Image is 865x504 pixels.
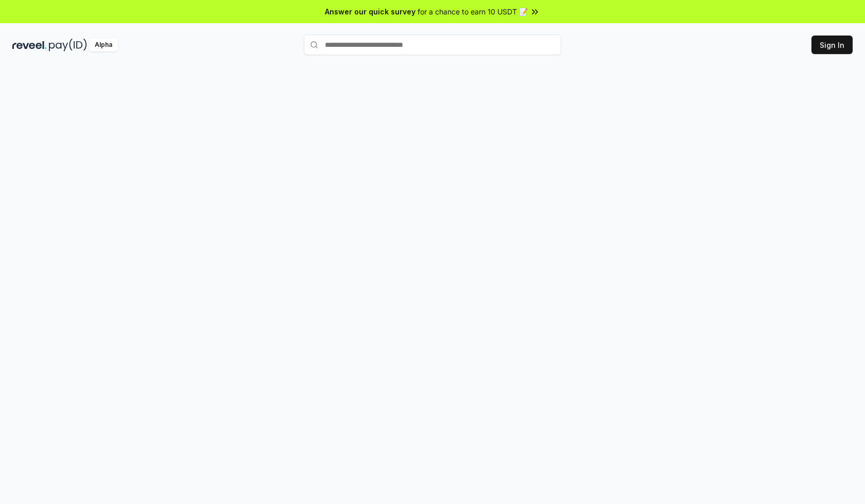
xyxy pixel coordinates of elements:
[811,36,853,54] button: Sign In
[325,6,416,17] span: Answer our quick survey
[12,39,47,51] img: reveel_dark
[49,39,87,51] img: pay_id
[89,39,118,51] div: Alpha
[418,6,528,17] span: for a chance to earn 10 USDT 📝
